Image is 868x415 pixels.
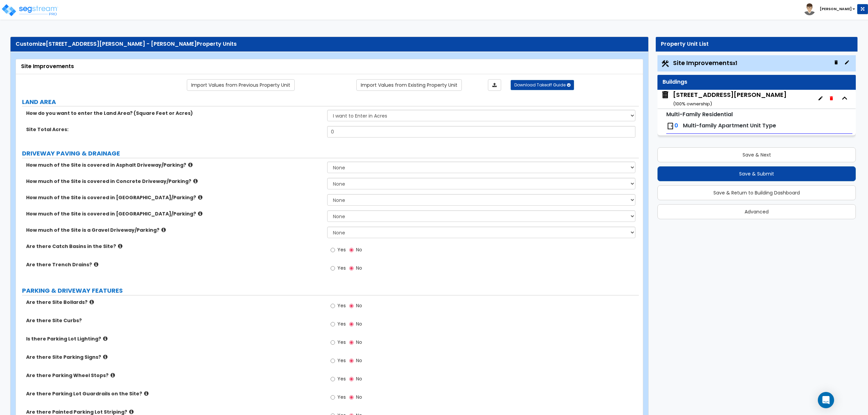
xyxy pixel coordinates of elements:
img: logo_pro_r.png [1,3,59,17]
label: DRIVEWAY PAVING & DRAINAGE [22,149,639,158]
label: Is there Parking Lot Lighting? [26,335,322,342]
i: click for more info! [161,227,166,232]
i: click for more info! [90,299,94,305]
input: Yes [331,375,335,383]
span: Yes [337,357,346,364]
input: Yes [331,302,335,310]
div: Buildings [663,78,851,86]
label: Are there Parking Lot Guardrails on the Site? [26,390,322,397]
a: Import the dynamic attributes value through Excel sheet [488,79,501,91]
small: ( 100 % ownership) [673,101,712,107]
small: Multi-Family Residential [666,110,733,118]
i: click for more info! [144,391,149,396]
span: Yes [337,265,346,271]
label: LAND AREA [22,98,639,106]
label: How much of the Site is covered in Asphalt Driveway/Parking? [26,162,322,168]
span: No [356,320,362,327]
label: How do you want to enter the Land Area? (Square Feet or Acres) [26,110,322,117]
a: Import the dynamic attribute values from previous properties. [187,79,295,91]
span: Yes [337,302,346,309]
label: How much of the Site is a Gravel Driveway/Parking? [26,227,322,233]
input: No [349,394,354,401]
label: Are there Site Curbs? [26,317,322,324]
span: 2275 Storm Meadows Dr, Unit 45 [661,90,787,108]
i: click for more info! [198,195,202,200]
img: avatar.png [804,3,815,15]
button: Download Takeoff Guide [511,80,574,90]
i: click for more info! [111,373,115,378]
div: Site Improvements [21,63,638,70]
div: Property Unit List [661,40,852,48]
input: No [349,375,354,383]
label: How much of the Site is covered in [GEOGRAPHIC_DATA]/Parking? [26,210,322,217]
a: Import the dynamic attribute values from existing properties. [356,79,462,91]
span: Download Takeoff Guide [514,82,566,88]
input: No [349,246,354,254]
small: x1 [733,60,737,67]
b: [PERSON_NAME] [820,6,852,12]
span: No [356,357,362,364]
span: No [356,246,362,253]
input: Yes [331,357,335,365]
i: click for more info! [193,179,198,184]
button: Save & Submit [657,166,856,181]
span: [STREET_ADDRESS][PERSON_NAME] - [PERSON_NAME] [46,40,197,48]
span: Site Improvements [673,59,737,67]
span: No [356,375,362,382]
span: No [356,394,362,400]
label: Site Total Acres: [26,126,322,133]
input: Yes [331,246,335,254]
span: Multi-family Apartment Unit Type [683,122,776,129]
input: Yes [331,320,335,328]
label: How much of the Site is covered in [GEOGRAPHIC_DATA]/Parking? [26,194,322,201]
input: No [349,302,354,310]
i: click for more info! [118,244,122,249]
label: Are there Catch Basins in the Site? [26,243,322,250]
label: Are there Site Bollards? [26,299,322,306]
i: click for more info! [188,162,193,167]
img: door.png [666,122,674,130]
div: Open Intercom Messenger [818,392,834,408]
input: Yes [331,339,335,346]
span: Yes [337,375,346,382]
input: No [349,320,354,328]
span: Yes [337,246,346,253]
input: No [349,339,354,346]
button: Save & Next [657,147,856,162]
button: Save & Return to Building Dashboard [657,185,856,200]
span: 0 [674,122,678,129]
span: Yes [337,339,346,346]
label: Are there Parking Wheel Stops? [26,372,322,379]
i: click for more info! [94,262,98,267]
label: Are there Trench Drains? [26,261,322,268]
img: Construction.png [661,59,670,68]
input: No [349,357,354,365]
label: Are there Site Parking Signs? [26,354,322,360]
span: Yes [337,394,346,400]
button: Advanced [657,204,856,219]
i: click for more info! [198,211,202,216]
span: No [356,339,362,346]
div: Customize Property Units [16,40,643,48]
i: click for more info! [103,354,107,359]
img: building.svg [661,90,670,99]
input: Yes [331,394,335,401]
div: [STREET_ADDRESS][PERSON_NAME] [673,90,787,108]
label: How much of the Site is covered in Concrete Driveway/Parking? [26,178,322,185]
i: click for more info! [103,336,107,341]
i: click for more info! [129,409,134,414]
span: Yes [337,320,346,327]
input: No [349,265,354,272]
span: No [356,302,362,309]
span: No [356,265,362,271]
label: PARKING & DRIVEWAY FEATURES [22,286,639,295]
input: Yes [331,265,335,272]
